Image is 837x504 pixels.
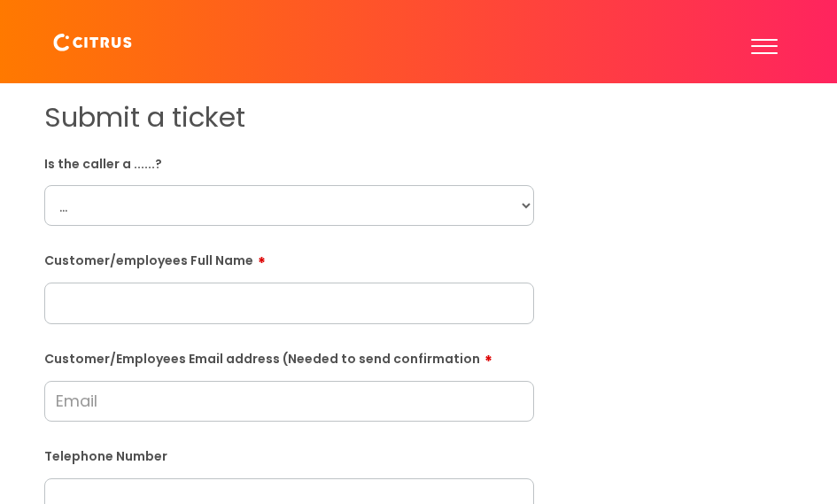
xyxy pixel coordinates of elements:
label: Telephone Number [44,446,534,464]
label: Customer/employees Full Name [44,247,534,268]
input: Email [44,381,534,422]
h1: Submit a ticket [44,101,534,134]
label: Customer/Employees Email address (Needed to send confirmation [44,345,534,367]
label: Is the caller a ......? [44,153,534,172]
button: Toggle Navigation [744,14,784,69]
